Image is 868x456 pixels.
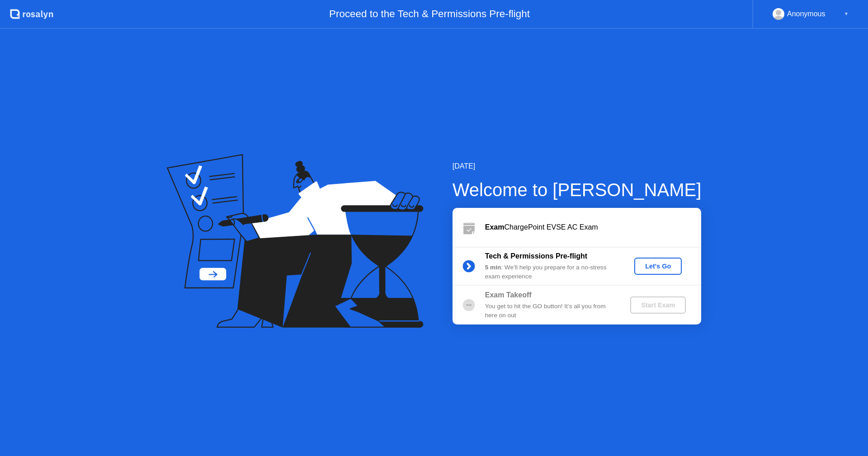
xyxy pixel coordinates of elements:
b: Exam Takeoff [485,291,532,299]
div: Let's Go [638,263,678,270]
b: Exam [485,223,505,231]
div: Start Exam [634,301,682,309]
div: ChargePoint EVSE AC Exam [485,222,701,233]
b: 5 min [485,264,501,271]
div: [DATE] [453,161,702,172]
button: Start Exam [630,296,686,314]
button: Let's Go [634,258,682,275]
div: Welcome to [PERSON_NAME] [453,176,702,203]
div: You get to hit the GO button! It’s all you from here on out [485,302,615,320]
b: Tech & Permissions Pre-flight [485,252,587,260]
div: : We’ll help you prepare for a no-stress exam experience [485,263,615,282]
div: Anonymous [787,8,826,20]
div: ▼ [844,8,849,20]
